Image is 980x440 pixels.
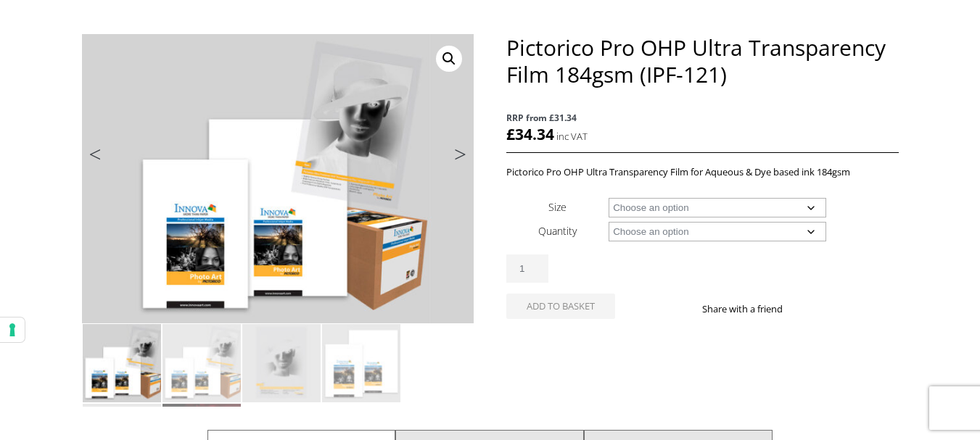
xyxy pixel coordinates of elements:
button: Add to basket [506,294,615,319]
bdi: 34.34 [506,124,554,144]
h1: Pictorico Pro OHP Ultra Transparency Film 184gsm (IPF-121) [506,34,898,88]
img: email sharing button [835,303,847,315]
label: Size [548,200,567,214]
label: Quantity [538,224,577,238]
input: Product quantity [506,254,548,283]
p: Pictorico Pro OHP Ultra Transparency Film for Aqueous & Dye based ink 184gsm [506,164,898,180]
img: Pictorico Pro OHP Ultra Transparency Film 184gsm (IPF-121) - Image 4 [322,324,400,402]
img: Pictorico Pro OHP Ultra Transparency Film 184gsm (IPF-121) [83,324,161,402]
img: Pictorico Pro OHP Ultra Transparency Film 184gsm (IPF-121) [82,34,474,323]
img: Pictorico Pro OHP Ultra Transparency Film 184gsm (IPF-121) - Image 3 [242,324,321,402]
img: twitter sharing button [818,303,829,315]
p: Share with a friend [702,301,800,317]
img: Pictorico Pro OHP Ultra Transparency Film 184gsm (IPF-121) - Image 2 [162,324,241,402]
span: £ [506,124,515,144]
img: facebook sharing button [800,303,812,315]
a: View full-screen image gallery [436,46,462,72]
span: RRP from £31.34 [506,109,898,126]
